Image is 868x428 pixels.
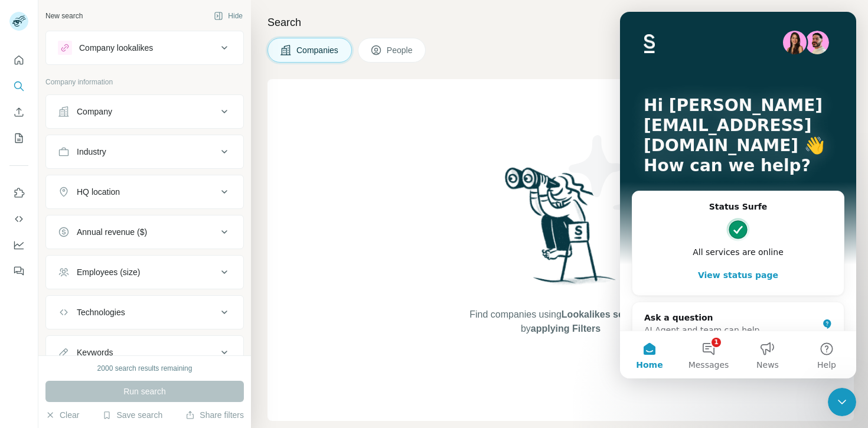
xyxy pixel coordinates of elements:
button: Technologies [46,298,243,326]
div: Company lookalikes [79,42,153,54]
button: Enrich CSV [9,102,28,123]
div: Keywords [77,347,113,358]
h4: Search [267,14,854,31]
button: My lists [9,128,28,149]
button: Hide [205,7,251,25]
button: Share filters [185,409,244,421]
p: Company information [45,77,244,87]
span: People [387,44,414,56]
div: 2000 search results remaining [97,363,192,374]
button: Use Surfe on LinkedIn [9,182,28,204]
button: Use Surfe API [9,208,28,230]
div: New search [45,11,83,21]
div: Industry [77,146,106,158]
span: Companies [296,44,340,56]
button: Feedback [9,260,28,282]
div: Technologies [77,306,125,318]
button: HQ location [46,178,243,206]
button: Employees (size) [46,258,243,286]
button: Industry [46,138,243,166]
button: Save search [102,409,162,421]
img: Surfe Illustration - Woman searching with binoculars [500,164,622,296]
button: Keywords [46,338,243,367]
span: Lookalikes search [562,309,644,319]
span: applying Filters [531,324,601,334]
div: Company [77,106,112,117]
button: Quick start [9,50,28,71]
span: Find companies using or by [466,308,655,336]
button: Clear [45,409,79,421]
div: HQ location [77,186,120,198]
button: Dashboard [9,234,28,256]
img: Surfe Illustration - Stars [561,126,667,233]
button: Search [9,76,28,97]
div: Annual revenue ($) [77,226,147,238]
iframe: Intercom live chat [620,12,856,378]
button: Company lookalikes [46,34,243,62]
button: Annual revenue ($) [46,218,243,246]
iframe: Intercom live chat [828,388,856,416]
button: Company [46,97,243,126]
div: Employees (size) [77,266,140,278]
